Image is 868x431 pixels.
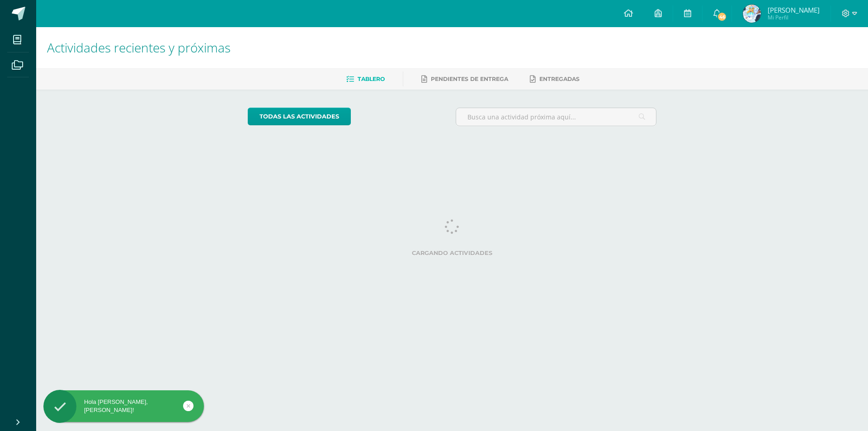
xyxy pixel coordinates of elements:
[248,250,657,256] label: Cargando actividades
[431,76,508,82] span: Pendientes de entrega
[768,5,820,14] span: [PERSON_NAME]
[346,72,385,86] a: Tablero
[421,72,508,86] a: Pendientes de entrega
[43,398,204,414] div: Hola [PERSON_NAME], [PERSON_NAME]!
[768,14,820,21] span: Mi Perfil
[47,39,231,56] span: Actividades recientes y próximas
[717,12,727,22] span: 46
[539,76,580,82] span: Entregadas
[530,72,580,86] a: Entregadas
[248,108,351,125] a: todas las Actividades
[456,108,656,126] input: Busca una actividad próxima aquí...
[358,76,385,82] span: Tablero
[743,5,761,23] img: d3c4c1837ad796e8383fc3f7acb2e607.png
